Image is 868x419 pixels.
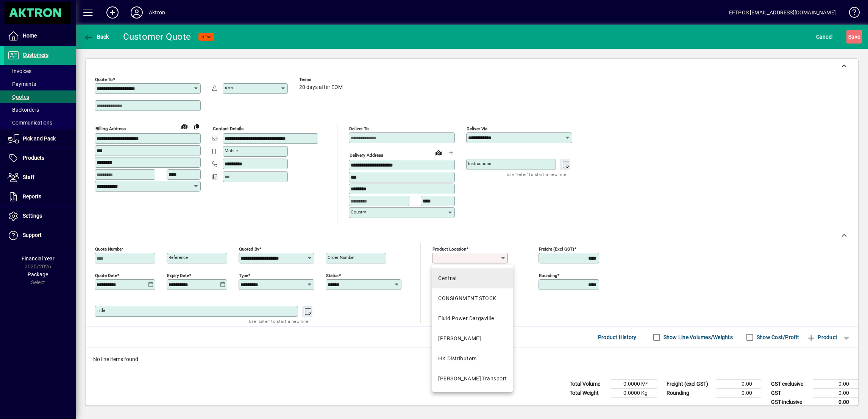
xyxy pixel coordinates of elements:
mat-option: Central [432,268,513,288]
td: 0.00 [813,397,858,407]
span: Home [23,33,37,39]
span: Backorders [8,107,39,113]
span: 20 days after EOM [299,84,343,90]
span: Product History [598,331,637,343]
a: Settings [4,207,76,226]
button: Add [100,6,125,19]
button: Product [803,330,841,344]
button: Choose address [445,147,457,159]
div: CONSIGNMENT STOCK [438,294,496,302]
mat-label: Mobile [225,148,238,153]
span: Support [23,232,42,238]
td: 0.00 [716,388,761,397]
span: S [848,34,851,40]
a: Backorders [4,103,76,116]
div: Aktron [149,6,165,19]
td: GST [767,388,813,397]
span: Package [28,271,48,277]
a: Quotes [4,90,76,103]
span: Financial Year [22,255,55,262]
div: Central [438,274,456,282]
mat-label: Freight (excl GST) [539,246,574,251]
a: Payments [4,78,76,90]
mat-label: Quote date [95,273,117,278]
span: Customers [23,52,48,58]
div: EFTPOS [EMAIL_ADDRESS][DOMAIN_NAME] [729,6,836,19]
div: Fluid Power Dargaville [438,315,494,322]
mat-label: Attn [225,85,233,90]
button: Product History [595,330,640,344]
div: HK Distributors [438,355,477,363]
span: Back [84,34,109,40]
mat-option: CONSIGNMENT STOCK [432,288,513,308]
a: Pick and Pack [4,129,76,148]
td: GST exclusive [767,379,813,388]
mat-label: Title [97,308,105,313]
span: Product [807,331,837,343]
mat-label: Type [239,273,248,278]
label: Show Cost/Profit [755,333,799,341]
span: Reports [23,193,41,199]
a: Communications [4,116,76,129]
span: Communications [8,120,52,126]
mat-label: Product location [432,246,466,251]
td: Total Volume [566,379,611,388]
button: Cancel [814,30,835,44]
div: No line items found [86,348,858,371]
span: Payments [8,81,36,87]
mat-label: Instructions [468,161,491,166]
span: Quotes [8,94,29,100]
mat-option: T. Croft Transport [432,369,513,389]
a: Staff [4,168,76,187]
button: Save [846,30,862,44]
td: 0.00 [813,388,858,397]
mat-label: Deliver via [467,126,487,131]
td: GST inclusive [767,397,813,407]
td: 0.00 [813,379,858,388]
span: Staff [23,174,34,180]
mat-hint: Use 'Enter' to start a new line [249,317,308,326]
mat-label: Expiry date [167,273,189,278]
div: Customer Quote [123,31,191,43]
button: Profile [125,6,149,19]
span: Invoices [8,68,31,74]
mat-label: Status [326,273,339,278]
a: Products [4,149,76,168]
span: Pick and Pack [23,136,56,142]
mat-option: HK Distributors [432,349,513,369]
td: Rounding [663,388,716,397]
div: [PERSON_NAME] [438,335,481,343]
mat-option: HAMILTON [432,329,513,349]
a: Support [4,226,76,245]
span: Products [23,155,44,161]
mat-hint: Use 'Enter' to start a new line [507,170,566,179]
a: Home [4,26,76,45]
span: Settings [23,213,42,219]
td: Total Weight [566,388,611,397]
span: NEW [201,34,211,39]
button: Back [82,30,111,44]
mat-label: Quote To [95,77,113,82]
mat-label: Deliver To [349,126,369,131]
span: Cancel [816,31,833,43]
span: ave [848,31,860,43]
mat-label: Quoted by [239,246,259,251]
td: 0.0000 Kg [611,388,657,397]
td: 0.00 [716,379,761,388]
a: Reports [4,187,76,206]
label: Show Line Volumes/Weights [662,333,733,341]
app-page-header-button: Back [76,30,117,44]
a: Knowledge Base [843,2,859,26]
td: 0.0000 M³ [611,379,657,388]
td: Freight (excl GST) [663,379,716,388]
a: Invoices [4,65,76,78]
div: [PERSON_NAME] Transport [438,375,507,383]
mat-label: Country [351,209,366,215]
mat-label: Quote number [95,246,123,251]
a: View on map [432,146,445,159]
mat-label: Order number [328,255,355,260]
mat-option: Fluid Power Dargaville [432,308,513,329]
a: View on map [178,120,190,132]
button: Copy to Delivery address [190,120,203,132]
mat-label: Rounding [539,273,557,278]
